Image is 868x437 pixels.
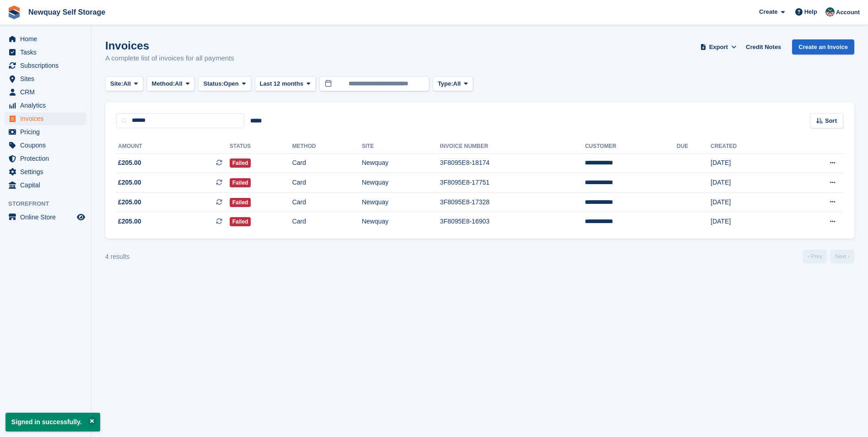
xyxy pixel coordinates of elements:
[20,99,75,112] span: Analytics
[20,59,75,72] span: Subscriptions
[711,139,787,154] th: Created
[20,33,75,45] span: Home
[5,211,86,224] a: menu
[709,43,728,52] span: Export
[105,252,129,262] div: 4 results
[5,33,86,45] a: menu
[5,112,86,125] a: menu
[230,139,292,154] th: Status
[711,212,787,231] td: [DATE]
[711,173,787,193] td: [DATE]
[5,126,86,138] a: menu
[224,79,239,88] span: Open
[230,158,251,168] span: Failed
[5,46,86,59] a: menu
[7,5,21,19] img: stora-icon-8386f47178a22dfd0bd8f6a31ec36ba5ce8667c1dd55bd0f319d3a0aa187defe.svg
[255,76,316,92] button: Last 12 months
[836,8,860,17] span: Account
[118,158,141,168] span: £205.00
[803,250,827,263] a: Previous
[198,76,251,92] button: Status: Open
[20,152,75,165] span: Protection
[453,79,461,88] span: All
[440,153,585,173] td: 3F8095E8-18174
[230,198,251,207] span: Failed
[20,126,75,138] span: Pricing
[292,139,361,154] th: Method
[230,178,251,187] span: Failed
[711,153,787,173] td: [DATE]
[5,165,86,178] a: menu
[8,199,91,208] span: Storefront
[116,139,230,154] th: Amount
[698,39,739,55] button: Export
[440,212,585,231] td: 3F8095E8-16903
[362,212,440,231] td: Newquay
[362,173,440,193] td: Newquay
[711,192,787,212] td: [DATE]
[110,79,123,88] span: Site:
[440,192,585,212] td: 3F8095E8-17328
[292,153,361,173] td: Card
[175,79,183,88] span: All
[118,217,141,226] span: £205.00
[362,153,440,173] td: Newquay
[585,139,676,154] th: Customer
[20,139,75,152] span: Coupons
[804,7,817,16] span: Help
[20,46,75,59] span: Tasks
[5,99,86,112] a: menu
[203,79,223,88] span: Status:
[152,79,175,88] span: Method:
[292,192,361,212] td: Card
[801,250,856,263] nav: Page
[20,86,75,98] span: CRM
[825,7,835,16] img: Tina
[292,212,361,231] td: Card
[20,211,75,224] span: Online Store
[20,165,75,178] span: Settings
[5,72,86,85] a: menu
[118,178,141,187] span: £205.00
[123,79,131,88] span: All
[433,76,473,92] button: Type: All
[5,139,86,152] a: menu
[147,76,195,92] button: Method: All
[260,79,303,88] span: Last 12 months
[105,76,143,92] button: Site: All
[20,112,75,125] span: Invoices
[75,212,86,223] a: Preview store
[438,79,453,88] span: Type:
[830,250,854,263] a: Next
[362,192,440,212] td: Newquay
[230,217,251,226] span: Failed
[792,39,854,55] a: Create an Invoice
[677,139,711,154] th: Due
[20,179,75,191] span: Capital
[5,59,86,72] a: menu
[5,413,100,432] p: Signed in successfully.
[25,5,109,20] a: Newquay Self Storage
[20,72,75,85] span: Sites
[5,152,86,165] a: menu
[5,179,86,191] a: menu
[292,173,361,193] td: Card
[105,53,234,64] p: A complete list of invoices for all payments
[362,139,440,154] th: Site
[742,39,785,55] a: Credit Notes
[440,139,585,154] th: Invoice Number
[105,39,234,52] h1: Invoices
[759,7,777,16] span: Create
[118,197,141,207] span: £205.00
[440,173,585,193] td: 3F8095E8-17751
[5,86,86,98] a: menu
[825,116,837,126] span: Sort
